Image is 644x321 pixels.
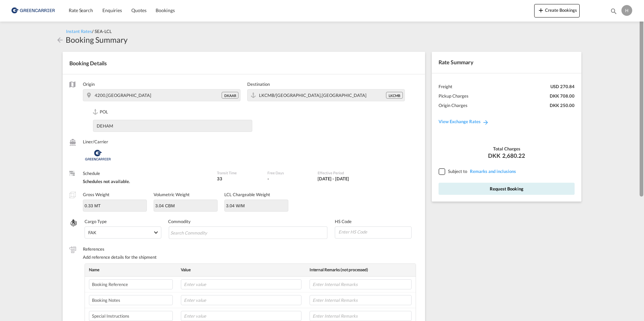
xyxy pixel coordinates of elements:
[621,5,632,16] div: H
[439,102,468,108] div: Origin Charges
[169,226,328,239] md-chips-wrap: Chips container with autocompletion. Enter the text area, type text to search, and then use the u...
[502,152,525,160] span: 2,680.22
[338,227,411,237] input: Enter HS Code
[95,93,151,98] span: 4200,Denmark
[83,81,240,87] label: Origin
[89,279,173,289] input: Enter label
[310,295,412,305] input: Enter Internal Remarks
[181,295,301,305] input: Enter value
[439,146,575,152] div: Total Charges
[93,123,113,129] div: DEHAM
[92,29,112,34] span: / SEA-LCL
[335,218,412,224] label: HS Code
[439,93,469,99] div: Pickup Charges
[89,295,173,305] input: Enter label
[56,36,64,44] md-icon: icon-arrow-left
[181,311,301,321] input: Enter value
[432,112,496,131] a: View Exchange Rates
[310,279,412,289] input: Enter Internal Remarks
[83,246,418,252] label: References
[439,183,575,195] button: Request Booking
[439,152,575,160] div: DKK
[247,81,405,87] label: Destination
[305,264,416,276] th: Internal Remarks (not processed)
[83,139,210,145] label: Liner/Carrier
[154,192,190,197] label: Volumetric Weight
[66,29,92,34] span: Instant Rates
[170,227,232,238] input: Search Commodity
[177,264,305,276] th: Value
[267,176,269,182] div: -
[550,102,575,108] div: DKK 250.00
[224,192,270,197] label: LCL Chargeable Weight
[550,83,575,90] div: USD 270.84
[102,7,122,13] span: Enquiries
[259,93,366,98] span: LKCMB/Colombo,Asia Pacific
[69,139,76,146] md-icon: /assets/icons/custom/liner-aaa8ad.svg
[85,264,177,276] th: Name
[310,311,412,321] input: Enter Internal Remarks
[318,170,378,175] label: Effective Period
[85,218,161,224] label: Cargo Type
[10,3,56,18] img: b0b18ec08afe11efb1d4932555f5f09d.png
[318,176,349,182] div: 01 Oct 2025 - 31 Oct 2025
[83,178,210,184] div: Schedules not available.
[83,147,113,164] img: Greencarrier Consolidators
[610,7,617,17] div: icon-magnify
[217,170,260,175] label: Transit Time
[439,83,452,90] div: Freight
[131,7,146,13] span: Quotes
[83,170,210,176] label: Schedule
[482,119,489,126] md-icon: icon-arrow-right
[448,169,467,174] span: Subject to
[66,34,128,45] div: Booking Summary
[181,279,301,289] input: Enter value
[89,311,173,321] input: Enter label
[168,218,328,224] label: Commodity
[610,7,617,15] md-icon: icon-magnify
[93,109,252,116] label: POL
[156,7,174,13] span: Bookings
[56,34,66,45] div: icon-arrow-left
[222,92,238,99] div: DKAAR
[468,169,516,174] span: REMARKSINCLUSIONS
[550,93,575,99] div: DKK 708.00
[534,4,580,17] button: icon-plus 400-fgCreate Bookings
[88,230,96,235] div: FAK
[83,147,210,164] div: Greencarrier Consolidators
[69,60,107,66] span: Booking Details
[83,254,418,260] div: Add reference details for the shipment
[83,192,109,197] label: Gross Weight
[69,7,93,13] span: Rate Search
[432,52,581,73] div: Rate Summary
[217,176,260,182] div: 33
[267,170,311,175] label: Free Days
[386,92,403,99] div: LKCMB
[537,6,545,14] md-icon: icon-plus 400-fg
[85,226,161,239] md-select: Select Cargo type: FAK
